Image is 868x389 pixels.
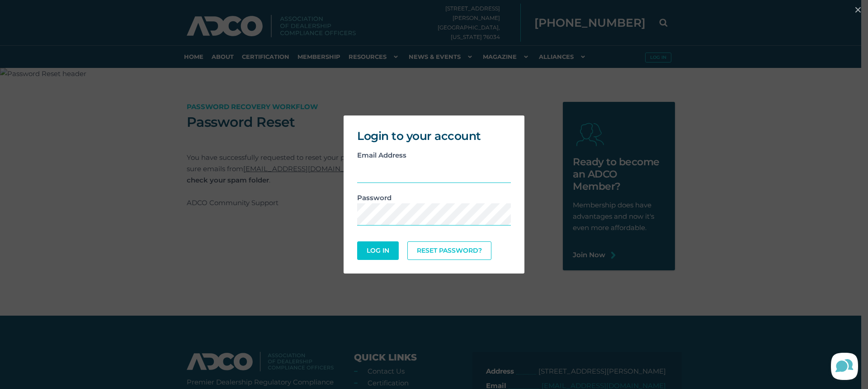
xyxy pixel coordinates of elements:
h2: Login to your account [357,129,511,143]
iframe: Lucky Orange Messenger [823,344,868,389]
strong: Email Address [357,151,406,159]
strong: Password [357,193,392,202]
button: Log In [357,241,399,260]
a: Reset Password? [407,241,491,260]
